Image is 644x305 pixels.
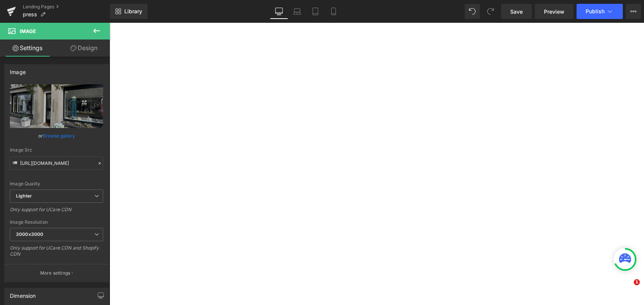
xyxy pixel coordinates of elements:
[483,4,498,19] button: Redo
[124,8,142,15] span: Library
[324,4,343,19] a: Mobile
[16,193,32,199] b: Lighter
[10,207,103,218] div: Only support for UCare CDN
[288,4,306,19] a: Laptop
[465,4,480,19] button: Undo
[23,11,37,17] span: press
[577,4,623,19] button: Publish
[10,181,103,186] div: Image Quality
[10,245,103,262] div: Only support for UCare CDN and Shopify CDN
[110,4,147,19] a: New Library
[10,147,103,153] div: Image Src
[10,288,36,299] div: Dimension
[634,279,640,285] span: 1
[618,279,636,297] iframe: Intercom live chat
[10,220,103,225] div: Image Resolution
[16,231,43,237] b: 3000x3000
[586,8,605,14] span: Publish
[306,4,324,19] a: Tablet
[10,156,103,170] input: Link
[40,270,71,277] p: More settings
[10,65,26,75] div: Image
[5,264,108,282] button: More settings
[56,40,111,57] a: Design
[626,4,641,19] button: More
[544,8,564,16] span: Preview
[23,4,110,10] a: Landing Pages
[270,4,288,19] a: Desktop
[510,8,523,16] span: Save
[535,4,573,19] a: Preview
[20,28,36,34] span: Image
[10,132,103,140] div: or
[43,129,75,142] a: Browse gallery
